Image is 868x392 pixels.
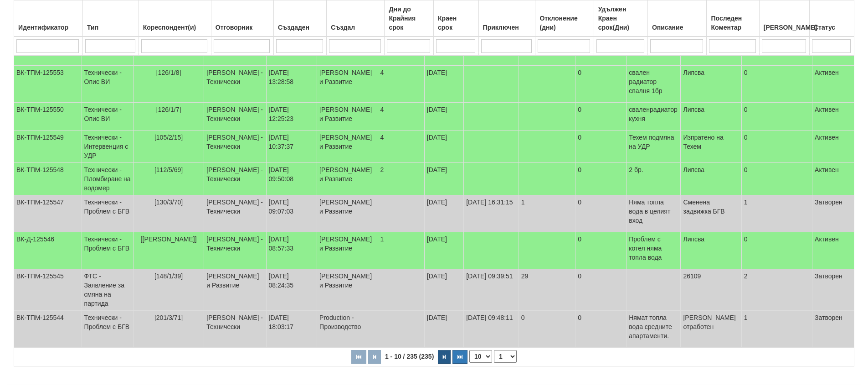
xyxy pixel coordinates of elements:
div: Идентификатор [16,21,80,34]
td: [PERSON_NAME] - Технически [204,163,266,195]
td: [PERSON_NAME] и Развитие [317,269,378,311]
td: [DATE] [424,311,463,348]
div: Отклонение (дни) [538,12,591,34]
td: 0 [741,66,812,103]
button: Следваща страница [438,350,451,364]
td: Активен [812,163,854,195]
td: [PERSON_NAME] - Технически [204,103,266,131]
p: сваленрадиатор кухня [629,105,678,123]
td: ВК-ТПМ-125544 [14,311,82,348]
td: [DATE] 09:07:03 [266,195,317,232]
div: Краен срок [436,12,476,34]
p: Нямат топла вода средните апартаменти. [629,313,678,340]
td: [DATE] 12:25:23 [266,103,317,131]
td: 0 [575,269,627,311]
td: 0 [575,66,627,103]
th: Статус: No sort applied, activate to apply an ascending sort [809,0,854,37]
span: 4 [380,134,384,141]
span: [148/1/39] [154,272,183,280]
span: Липсва [683,106,704,113]
td: Затворен [812,195,854,232]
td: Активен [812,131,854,163]
td: Активен [812,66,854,103]
span: [105/2/15] [154,134,183,141]
td: Production - Производство [317,311,378,348]
td: Затворен [812,311,854,348]
span: [201/3/71] [154,314,183,321]
div: Дни до Крайния срок [387,3,431,34]
td: ВК-ТПМ-125545 [14,269,82,311]
td: ВК-ТПМ-125549 [14,131,82,163]
td: [PERSON_NAME] и Развитие [317,103,378,131]
td: [DATE] [424,163,463,195]
p: 2 бр. [629,165,678,174]
td: Активен [812,232,854,269]
td: [DATE] [424,131,463,163]
td: [PERSON_NAME] и Развитие [317,66,378,103]
p: Няма топла вода в целият вход [629,198,678,225]
td: [DATE] 18:03:17 [266,311,317,348]
td: Технически - Интервенция с УДР [82,131,133,163]
div: Описание [650,21,704,34]
td: [PERSON_NAME] - Технически [204,131,266,163]
td: [DATE] 10:37:37 [266,131,317,163]
td: [DATE] 09:50:08 [266,163,317,195]
span: Липсва [683,69,704,76]
td: [PERSON_NAME] и Развитие [317,195,378,232]
td: 0 [741,103,812,131]
td: [PERSON_NAME] - Технически [204,311,266,348]
td: [DATE] 09:39:51 [464,269,519,311]
td: [DATE] 16:31:15 [464,195,519,232]
td: 29 [519,269,575,311]
td: Технически - Пломбиране на водомер [82,163,133,195]
td: [PERSON_NAME] - Технически [204,66,266,103]
th: Последен Коментар: No sort applied, activate to apply an ascending sort [707,0,759,37]
span: [130/3/70] [154,199,183,206]
span: [[PERSON_NAME]] [141,235,197,243]
span: 2 [380,166,384,173]
span: [126/1/7] [156,106,181,113]
select: Страница номер [494,350,517,363]
div: [PERSON_NAME] [762,21,807,34]
td: [PERSON_NAME] - Технически [204,195,266,232]
td: [DATE] 08:57:33 [266,232,317,269]
button: Последна страница [452,350,467,364]
th: Кореспондент(и): No sort applied, activate to apply an ascending sort [139,0,211,37]
th: Краен срок: No sort applied, activate to apply an ascending sort [434,0,479,37]
p: Проблем с котел няма топла вода [629,235,678,262]
td: Затворен [812,269,854,311]
td: [DATE] 13:28:58 [266,66,317,103]
td: [PERSON_NAME] и Развитие [317,163,378,195]
span: 1 [380,235,384,243]
button: Предишна страница [368,350,381,364]
div: Създал [329,21,382,34]
td: [DATE] [424,103,463,131]
td: ФТС - Заявление за смяна на партида [82,269,133,311]
td: ВК-ТПМ-125553 [14,66,82,103]
td: ВК-Д-125546 [14,232,82,269]
td: ВК-ТПМ-125550 [14,103,82,131]
div: Приключен [481,21,533,34]
span: Изпратено на Техем [683,134,723,150]
th: Приключен: No sort applied, activate to apply an ascending sort [478,0,535,37]
td: 0 [575,103,627,131]
select: Брой редове на страница [469,350,492,363]
th: Отговорник: No sort applied, activate to apply an ascending sort [211,0,273,37]
div: Тип [85,21,136,34]
th: Идентификатор: No sort applied, activate to apply an ascending sort [14,0,83,37]
span: [126/1/8] [156,69,181,76]
th: Отклонение (дни): No sort applied, activate to apply an ascending sort [535,0,594,37]
td: 0 [519,311,575,348]
div: Отговорник [214,21,271,34]
span: Липсва [683,166,704,173]
th: Удължен Краен срок(Дни): No sort applied, activate to apply an ascending sort [594,0,647,37]
td: 0 [575,311,627,348]
td: [DATE] [424,66,463,103]
td: Технически - Проблем с БГВ [82,311,133,348]
td: Технически - Опис ВИ [82,103,133,131]
td: 0 [575,163,627,195]
td: 1 [741,195,812,232]
td: ВК-ТПМ-125547 [14,195,82,232]
td: Технически - Опис ВИ [82,66,133,103]
td: ВК-ТПМ-125548 [14,163,82,195]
